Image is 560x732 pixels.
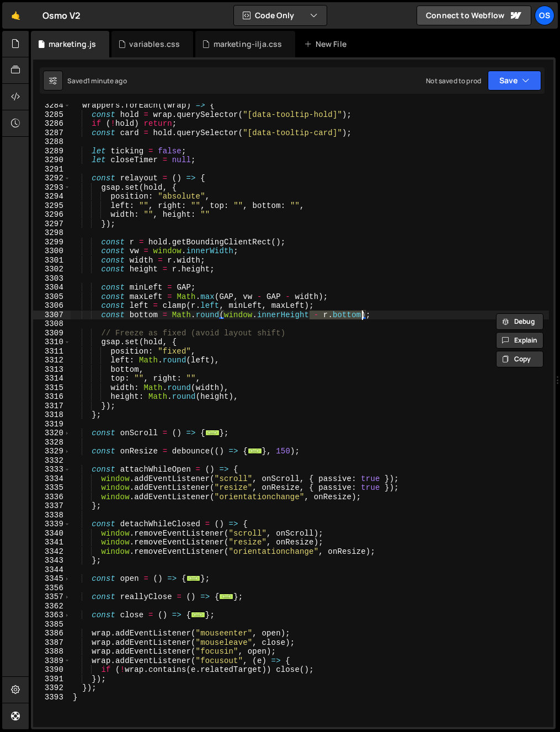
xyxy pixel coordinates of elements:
[33,383,71,393] div: 3315
[33,656,71,666] div: 3389
[129,39,180,50] div: variables.css
[33,574,71,584] div: 3345
[219,594,233,600] span: ...
[33,365,71,375] div: 3313
[33,629,71,638] div: 3386
[33,483,71,493] div: 3335
[2,2,29,29] a: 🤙
[33,156,71,165] div: 3290
[33,392,71,402] div: 3316
[205,430,220,436] span: ...
[33,602,71,611] div: 3362
[42,9,81,22] div: Osmo V2
[33,520,71,529] div: 3339
[33,675,71,684] div: 3391
[33,474,71,484] div: 3334
[496,332,543,349] button: Explain
[33,247,71,256] div: 3300
[33,274,71,284] div: 3303
[426,76,481,86] div: Not saved to prod
[49,39,96,50] div: marketing.js
[33,256,71,265] div: 3301
[33,192,71,201] div: 3294
[33,228,71,238] div: 3298
[33,665,71,675] div: 3390
[33,174,71,183] div: 3292
[488,71,541,90] button: Save
[33,693,71,702] div: 3393
[33,410,71,420] div: 3318
[33,329,71,338] div: 3309
[496,351,543,367] button: Copy
[33,210,71,220] div: 3296
[33,101,71,110] div: 3284
[33,611,71,620] div: 3363
[33,565,71,575] div: 3344
[33,129,71,138] div: 3287
[33,220,71,229] div: 3297
[33,529,71,538] div: 3340
[33,147,71,156] div: 3289
[33,347,71,356] div: 3311
[33,638,71,648] div: 3387
[33,265,71,274] div: 3302
[33,356,71,365] div: 3312
[33,501,71,511] div: 3337
[33,165,71,174] div: 3291
[33,547,71,557] div: 3342
[33,374,71,383] div: 3314
[304,39,350,50] div: New File
[33,301,71,311] div: 3306
[33,620,71,629] div: 3385
[234,6,327,25] button: Code Only
[33,137,71,147] div: 3288
[33,538,71,547] div: 3341
[33,647,71,656] div: 3388
[67,76,127,86] div: Saved
[33,201,71,211] div: 3295
[33,110,71,120] div: 3285
[33,447,71,456] div: 3329
[33,511,71,520] div: 3338
[33,311,71,320] div: 3307
[33,402,71,411] div: 3317
[33,183,71,193] div: 3293
[33,420,71,429] div: 3319
[33,292,71,302] div: 3305
[186,575,201,581] span: ...
[496,313,543,330] button: Debug
[33,556,71,565] div: 3343
[87,76,127,86] div: 1 minute ago
[33,119,71,129] div: 3286
[33,429,71,438] div: 3320
[248,448,262,454] span: ...
[191,612,205,618] span: ...
[33,592,71,602] div: 3357
[33,238,71,247] div: 3299
[33,319,71,329] div: 3308
[417,6,531,25] a: Connect to Webflow
[33,338,71,347] div: 3310
[535,6,554,25] a: Os
[33,584,71,593] div: 3356
[33,465,71,474] div: 3333
[33,456,71,466] div: 3332
[33,493,71,502] div: 3336
[33,438,71,447] div: 3328
[214,39,282,50] div: marketing-ilja.css
[33,683,71,693] div: 3392
[33,283,71,292] div: 3304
